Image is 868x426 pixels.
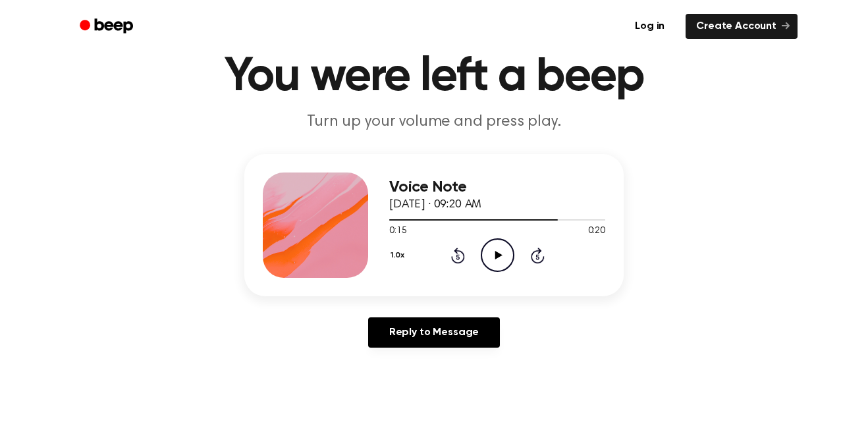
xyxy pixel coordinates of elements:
h3: Voice Note [389,178,605,196]
button: 1.0x [389,244,409,267]
a: Reply to Message [368,317,500,348]
a: Beep [70,14,145,40]
span: 0:15 [389,225,406,238]
a: Create Account [686,14,798,39]
span: [DATE] · 09:20 AM [389,199,481,211]
p: Turn up your volume and press play. [181,111,687,133]
h1: You were left a beep [97,53,771,101]
span: 0:20 [588,225,605,238]
a: Log in [622,11,678,41]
